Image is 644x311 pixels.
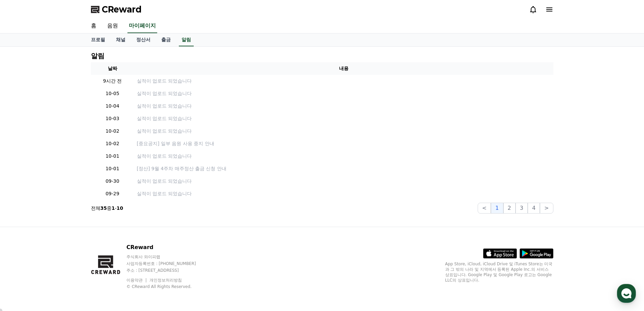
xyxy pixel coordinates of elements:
p: 주식회사 와이피랩 [126,254,209,260]
p: 09-30 [94,178,132,185]
a: 마이페이지 [127,19,157,33]
p: © CReward All Rights Reserved. [126,284,209,289]
button: > [540,203,553,214]
p: 10-05 [94,90,132,97]
strong: 10 [117,205,123,211]
a: 알림 [179,34,194,46]
a: 프로필 [86,34,111,46]
a: 실적이 업로드 되었습니다 [137,90,551,97]
strong: 1 [112,205,115,211]
a: 음원 [102,19,123,33]
button: 4 [528,203,540,214]
p: 주소 : [STREET_ADDRESS] [126,268,209,273]
a: 실적이 업로드 되었습니다 [137,190,551,197]
a: 실적이 업로드 되었습니다 [137,178,551,185]
p: 사업자등록번호 : [PHONE_NUMBER] [126,261,209,266]
p: 10-01 [94,153,132,160]
h4: 알림 [91,52,104,60]
a: 실적이 업로드 되었습니다 [137,77,551,85]
p: 10-02 [94,140,132,147]
button: 3 [516,203,528,214]
a: [중요공지] 일부 음원 사용 중지 안내 [137,140,551,147]
button: 2 [503,203,516,214]
button: < [478,203,491,214]
a: 개인정보처리방침 [149,278,182,283]
p: 9시간 전 [94,77,132,85]
a: CReward [91,4,142,15]
a: 정산서 [131,34,156,46]
th: 날짜 [91,62,134,75]
p: 전체 중 - [91,205,123,212]
span: CReward [102,4,142,15]
a: [정산] 9월 4주차 매주정산 출금 신청 안내 [137,165,551,172]
p: 10-01 [94,165,132,172]
p: 10-02 [94,128,132,135]
a: 실적이 업로드 되었습니다 [137,115,551,122]
p: 09-29 [94,190,132,197]
a: 실적이 업로드 되었습니다 [137,153,551,160]
span: 홈 [21,225,25,230]
p: 10-04 [94,103,132,110]
a: 채널 [111,34,131,46]
a: 실적이 업로드 되었습니다 [137,128,551,135]
a: 실적이 업로드 되었습니다 [137,103,551,110]
a: 홈 [86,19,102,33]
p: App Store, iCloud, iCloud Drive 및 iTunes Store는 미국과 그 밖의 나라 및 지역에서 등록된 Apple Inc.의 서비스 상표입니다. Goo... [445,261,553,283]
button: 1 [491,203,503,214]
p: CReward [126,243,209,251]
a: 대화 [45,215,87,231]
p: 10-03 [94,115,132,122]
strong: 35 [100,205,107,211]
a: 출금 [156,34,176,46]
a: 홈 [2,215,45,231]
span: 대화 [62,225,70,230]
a: 설정 [87,215,130,231]
span: 설정 [104,225,113,230]
a: 이용약관 [126,278,148,283]
th: 내용 [134,62,553,75]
